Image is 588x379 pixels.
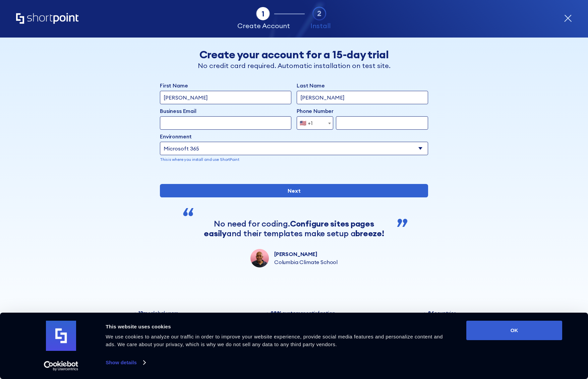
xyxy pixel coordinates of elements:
a: Show details [106,358,145,368]
button: OK [466,321,562,340]
img: logo [46,321,76,351]
div: This website uses cookies [106,323,451,331]
span: We use cookies to analyze our traffic in order to improve your website experience, provide social... [106,334,443,347]
a: Usercentrics Cookiebot - opens in a new window [32,361,91,371]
